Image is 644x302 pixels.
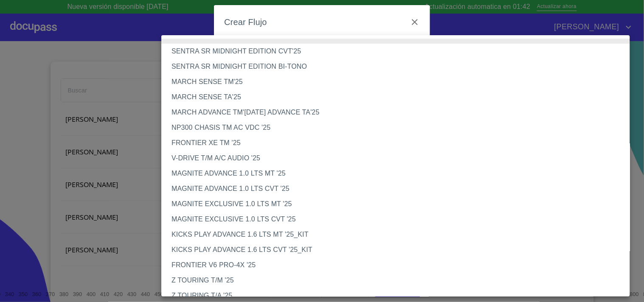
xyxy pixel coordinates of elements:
[161,212,637,227] li: MAGNITE EXCLUSIVE 1.0 LTS CVT '25
[161,151,637,166] li: V-DRIVE T/M A/C AUDIO '25
[161,166,637,181] li: MAGNITE ADVANCE 1.0 LTS MT '25
[161,196,637,212] li: MAGNITE EXCLUSIVE 1.0 LTS MT '25
[161,257,637,273] li: FRONTIER V6 PRO-4X '25
[161,181,637,196] li: MAGNITE ADVANCE 1.0 LTS CVT '25
[161,105,637,120] li: MARCH ADVANCE TM'[DATE] ADVANCE TA'25
[161,273,637,288] li: Z TOURING T/M '25
[161,227,637,242] li: KICKS PLAY ADVANCE 1.6 LTS MT '25_KIT
[161,135,637,151] li: FRONTIER XE TM '25
[161,74,637,89] li: MARCH SENSE TM'25
[161,242,637,257] li: KICKS PLAY ADVANCE 1.6 LTS CVT '25_KIT
[161,120,637,135] li: NP300 CHASIS TM AC VDC '25
[161,89,637,105] li: MARCH SENSE TA'25
[161,44,637,59] li: SENTRA SR MIDNIGHT EDITION CVT'25
[161,59,637,74] li: SENTRA SR MIDNIGHT EDITION BI-TONO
